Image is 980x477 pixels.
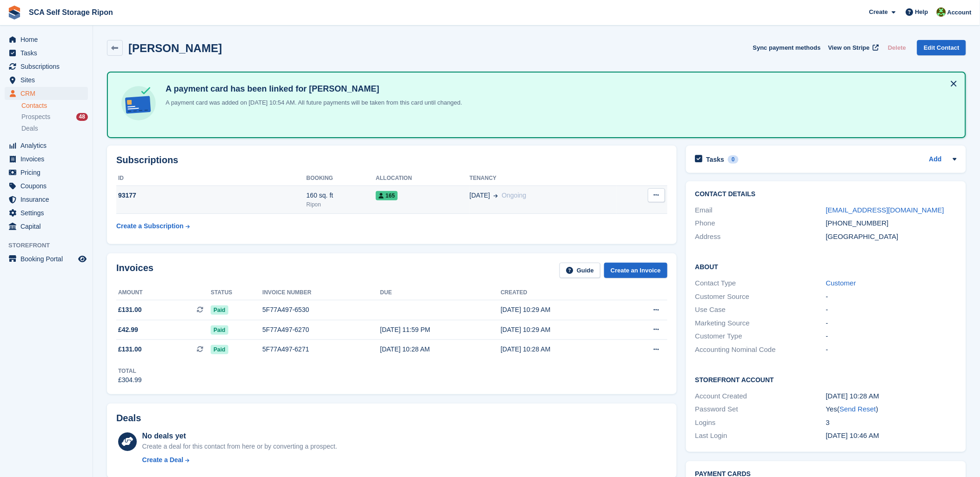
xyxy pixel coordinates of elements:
[5,60,88,73] a: menu
[118,325,138,335] span: £42.99
[917,40,966,55] a: Edit Contact
[262,325,380,335] div: 5F77A497-6270
[142,442,337,451] div: Create a deal for this contact from here or by converting a prospect.
[695,391,826,402] div: Account Created
[826,291,957,302] div: -
[262,285,380,300] th: Invoice number
[262,344,380,354] div: 5F77A497-6271
[695,331,826,342] div: Customer Type
[5,206,88,219] a: menu
[695,305,826,315] div: Use Case
[695,278,826,289] div: Contact Type
[5,152,88,166] a: menu
[5,33,88,46] a: menu
[116,171,307,186] th: ID
[695,205,826,216] div: Email
[8,241,93,250] span: Storefront
[5,252,88,265] a: menu
[826,305,957,315] div: -
[695,318,826,329] div: Marketing Source
[20,206,76,219] span: Settings
[869,7,888,17] span: Create
[695,291,826,302] div: Customer Source
[262,305,380,315] div: 5F77A497-6530
[695,417,826,428] div: Logins
[77,253,88,265] a: Preview store
[695,375,957,384] h2: Storefront Account
[695,232,826,242] div: Address
[837,405,878,413] span: ( )
[307,200,376,209] div: Ripon
[21,124,88,133] a: Deals
[20,152,76,166] span: Invoices
[21,113,50,121] span: Prospects
[695,191,957,198] h2: Contact Details
[707,155,725,164] h2: Tasks
[76,113,88,121] div: 48
[376,171,470,186] th: Allocation
[307,171,376,186] th: Booking
[20,87,76,100] span: CRM
[20,33,76,46] span: Home
[118,305,142,315] span: £131.00
[116,191,307,200] div: 93177
[826,232,957,242] div: [GEOGRAPHIC_DATA]
[929,154,942,165] a: Add
[695,404,826,415] div: Password Set
[5,139,88,152] a: menu
[5,46,88,60] a: menu
[118,375,142,385] div: £304.99
[826,206,944,214] a: [EMAIL_ADDRESS][DOMAIN_NAME]
[947,8,972,17] span: Account
[380,344,500,354] div: [DATE] 10:28 AM
[211,345,228,354] span: Paid
[142,455,337,465] a: Create a Deal
[20,179,76,192] span: Coupons
[380,285,500,300] th: Due
[560,263,600,278] a: Guide
[825,40,881,55] a: View on Stripe
[470,171,617,186] th: Tenancy
[20,166,76,179] span: Pricing
[162,98,462,107] p: A payment card was added on [DATE] 10:54 AM. All future payments will be taken from this card unt...
[20,193,76,206] span: Insurance
[728,155,739,164] div: 0
[116,155,667,166] h2: Subscriptions
[695,262,957,271] h2: About
[5,166,88,179] a: menu
[20,252,76,265] span: Booking Portal
[501,305,620,315] div: [DATE] 10:29 AM
[826,391,957,402] div: [DATE] 10:28 AM
[142,455,184,465] div: Create a Deal
[826,431,880,439] time: 2025-06-29 09:46:07 UTC
[116,285,211,300] th: Amount
[695,218,826,229] div: Phone
[604,263,667,278] a: Create an Invoice
[753,40,821,55] button: Sync payment methods
[116,218,190,235] a: Create a Subscription
[884,40,910,55] button: Delete
[116,413,141,424] h2: Deals
[21,101,88,110] a: Contacts
[470,191,490,200] span: [DATE]
[826,417,957,428] div: 3
[501,285,620,300] th: Created
[5,179,88,192] a: menu
[826,318,957,329] div: -
[5,193,88,206] a: menu
[118,367,142,375] div: Total
[20,139,76,152] span: Analytics
[937,7,946,17] img: Kelly Neesham
[21,112,88,122] a: Prospects 48
[211,325,228,335] span: Paid
[695,431,826,441] div: Last Login
[211,285,262,300] th: Status
[20,220,76,233] span: Capital
[162,84,462,94] h4: A payment card has been linked for [PERSON_NAME]
[501,325,620,335] div: [DATE] 10:29 AM
[211,305,228,315] span: Paid
[380,325,500,335] div: [DATE] 11:59 PM
[826,344,957,355] div: -
[915,7,928,17] span: Help
[119,84,158,123] img: card-linked-ebf98d0992dc2aeb22e95c0e3c79077019eb2392cfd83c6a337811c24bc77127.svg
